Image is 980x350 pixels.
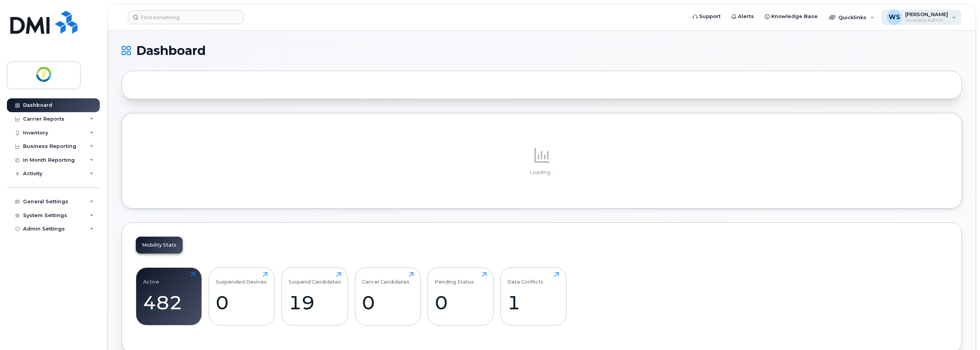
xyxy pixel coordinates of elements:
div: Suspend Candidates [289,272,341,285]
a: Cancel Candidates0 [362,272,414,321]
div: Pending Status [435,272,474,285]
a: Suspended Devices0 [216,272,267,321]
div: 19 [289,291,341,314]
div: 0 [362,291,414,314]
div: 0 [435,291,487,314]
div: Active [143,272,159,285]
div: 0 [216,291,267,314]
a: Pending Status0 [435,272,487,321]
div: Cancel Candidates [362,272,409,285]
div: Data Conflicts [507,272,543,285]
p: Loading... [136,169,948,176]
div: 1 [507,291,559,314]
span: Dashboard [136,45,206,56]
a: Active482 [143,272,195,321]
a: Suspend Candidates19 [289,272,341,321]
div: Suspended Devices [216,272,267,285]
div: 482 [143,291,195,314]
a: Data Conflicts1 [507,272,559,321]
